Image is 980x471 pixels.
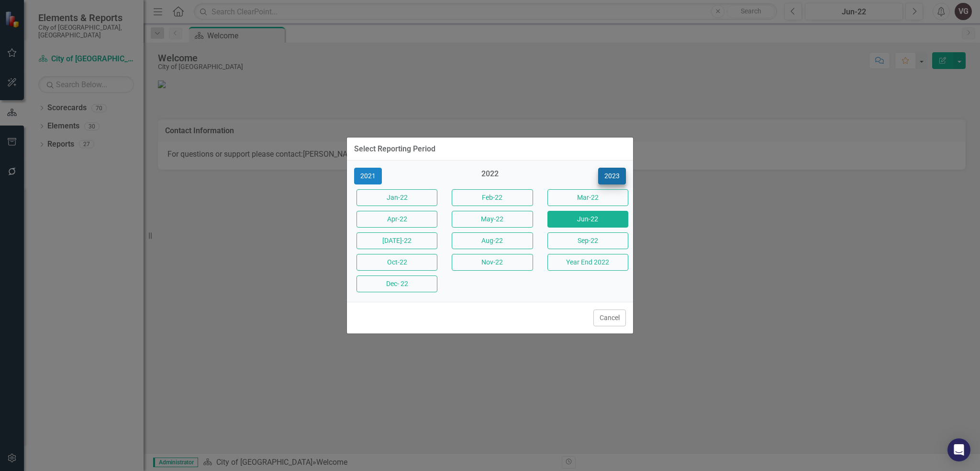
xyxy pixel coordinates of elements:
[449,169,530,184] div: 2022
[547,254,628,271] button: Year End 2022
[598,168,626,184] button: 2023
[452,232,533,249] button: Aug-22
[354,168,382,184] button: 2021
[947,438,970,461] div: Open Intercom Messenger
[356,276,437,292] button: Dec- 22
[356,211,437,228] button: Apr-22
[452,211,533,228] button: May-22
[354,145,435,153] div: Select Reporting Period
[356,232,437,249] button: [DATE]-22
[547,211,628,228] button: Jun-22
[547,189,628,206] button: Mar-22
[547,232,628,249] button: Sep-22
[452,254,533,271] button: Nov-22
[452,189,533,206] button: Feb-22
[356,189,437,206] button: Jan-22
[593,310,626,326] button: Cancel
[356,254,437,271] button: Oct-22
